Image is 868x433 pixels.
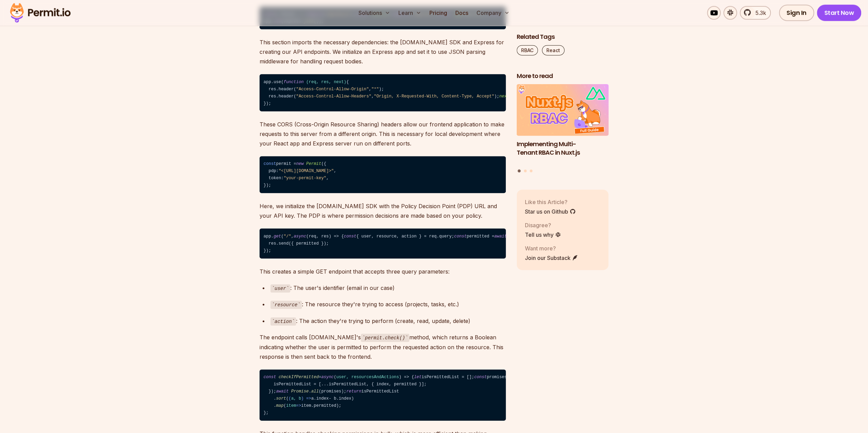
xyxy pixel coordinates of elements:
span: sort [276,396,286,401]
code: app.use( { res.header( , ); res.header( , ); (); }); [260,74,506,111]
span: all [311,389,319,394]
span: Promise [291,389,309,394]
button: Learn [396,6,424,20]
h3: Implementing Multi-Tenant RBAC in Nuxt.js [517,140,609,157]
span: a, b [291,396,301,401]
span: return [346,389,361,394]
a: Tell us why [525,231,561,239]
a: React [542,45,564,56]
div: Posts [517,84,609,174]
p: Like this Article? [525,198,576,206]
span: checkIfPermitted [279,375,319,380]
p: This section imports the necessary dependencies: the [DOMAIN_NAME] SDK and Express for creating o... [260,37,506,66]
p: This creates a simple GET endpoint that accepts three query parameters: [260,267,506,276]
span: async [294,234,306,239]
span: let [414,375,422,380]
span: "your-permit-key" [284,176,326,181]
code: app. ( , (req, res) => { { user, resource, action } = req.query; permitted = permit.check(user, a... [260,229,506,259]
a: RBAC [517,45,538,56]
span: const [264,375,276,380]
span: function [284,80,304,84]
code: permit = ({ pdp: , token: , }); [260,156,506,194]
span: 5.3k [751,9,766,17]
button: Go to slide 1 [518,170,521,173]
span: permitted [314,403,336,408]
h2: More to read [517,72,609,80]
span: (req, res, next) [306,80,347,84]
img: Implementing Multi-Tenant RBAC in Nuxt.js [517,84,609,136]
span: const [344,234,356,239]
button: Company [474,6,512,20]
span: Permit [306,161,321,166]
code: user [270,284,290,293]
a: Pricing [427,6,450,20]
span: "Access-Control-Allow-Headers" [296,94,371,99]
span: async [321,375,334,380]
span: item [286,403,296,408]
code: permit.check() [361,334,409,342]
p: Here, we initialize the [DOMAIN_NAME] SDK with the Policy Decision Point (PDP) URL and your API k... [260,201,506,220]
img: Permit logo [7,1,74,25]
code: = ( ) => { isPermittedList = []; promises = resourcesAndActions. ( (resourceAndAction, index) => ... [260,370,506,421]
code: resource [270,301,302,309]
span: map [276,403,284,408]
a: Start Now [817,5,862,21]
span: index [339,396,351,401]
span: await [276,389,289,394]
p: Want more? [525,244,578,252]
span: => [286,403,301,408]
span: get [274,234,281,239]
li: 1 of 3 [517,84,609,166]
p: These CORS (Cross-Origin Resource Sharing) headers allow our frontend application to make request... [260,120,506,148]
div: : The action they're trying to perform (create, read, update, delete) [270,316,506,326]
span: next [499,94,509,99]
p: Disagree? [525,221,561,229]
a: Star us on Github [525,207,576,216]
span: user, resourcesAndActions [336,375,399,380]
span: const [454,234,467,239]
span: const [474,375,487,380]
button: Go to slide 2 [524,170,527,172]
div: : The user's identifier (email in our case) [270,283,506,293]
a: Join our Substack [525,254,578,262]
span: ( ) => [289,396,311,401]
span: "Origin, X-Requested-With, Content-Type, Accept" [374,94,494,99]
div: : The resource they're trying to access (projects, tasks, etc.) [270,299,506,309]
a: 5.3k [740,6,771,20]
a: Docs [453,6,471,20]
span: "<[URL][DOMAIN_NAME]>" [279,169,334,173]
span: new [296,161,304,166]
button: Solutions [356,6,393,20]
span: index [316,396,329,401]
p: The endpoint calls [DOMAIN_NAME]'s method, which returns a Boolean indicating whether the user is... [260,333,506,361]
button: Go to slide 3 [530,170,532,172]
h2: Related Tags [517,33,609,41]
code: action [270,318,296,326]
span: "Access-Control-Allow-Origin" [296,87,369,92]
span: await [494,234,507,239]
span: const [264,161,276,166]
span: "/" [284,234,291,239]
a: Implementing Multi-Tenant RBAC in Nuxt.jsImplementing Multi-Tenant RBAC in Nuxt.js [517,84,609,166]
a: Sign In [779,5,814,21]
